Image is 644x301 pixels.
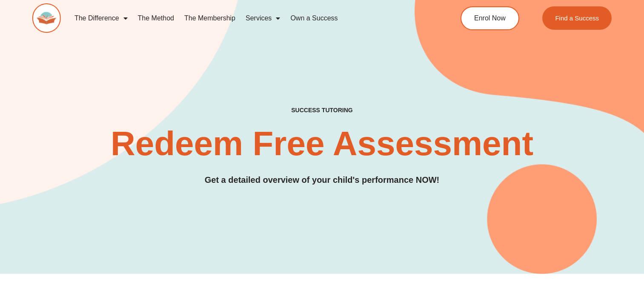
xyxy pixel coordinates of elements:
[474,15,506,22] span: Enrol Now
[32,173,612,187] h3: Get a detailed overview of your child's performance NOW!
[236,107,408,114] h4: SUCCESS TUTORING​
[461,6,519,30] a: Enrol Now
[69,9,133,28] a: The Difference
[240,9,285,28] a: Services
[69,9,427,28] nav: Menu
[179,9,240,28] a: The Membership
[32,127,612,161] h2: Redeem Free Assessment
[285,9,343,28] a: Own a Success
[543,6,612,30] a: Find a Success
[555,15,599,21] span: Find a Success
[133,9,179,28] a: The Method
